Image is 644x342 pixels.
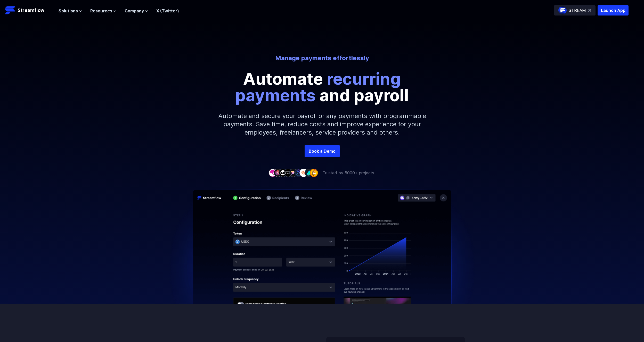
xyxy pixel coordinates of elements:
[305,169,313,177] img: company-8
[305,145,340,157] a: Book a Demo
[310,169,318,177] img: company-9
[289,169,297,177] img: company-5
[274,169,282,177] img: company-2
[554,5,596,15] a: STREAM
[125,8,144,14] span: Company
[569,7,586,13] p: STREAM
[59,8,82,14] button: Solutions
[125,8,148,14] button: Company
[588,9,591,12] img: top-right-arrow.svg
[5,5,53,15] a: Streamflow
[90,8,112,14] span: Resources
[211,104,433,145] p: Automate and secure your payroll or any payments with programmable payments. Save time, reduce co...
[235,69,401,105] span: recurring payments
[294,169,303,177] img: company-6
[90,8,116,14] button: Resources
[206,71,438,104] p: Automate and payroll
[323,170,374,176] p: Trusted by 5000+ projects
[268,169,277,177] img: company-1
[299,169,308,177] img: company-7
[279,169,287,177] img: company-3
[156,8,179,13] a: X (Twitter)
[558,6,567,14] img: streamflow-logo-circle.png
[598,5,629,15] button: Launch App
[18,7,44,14] p: Streamflow
[179,54,465,62] p: Manage payments effortlessly
[5,5,15,15] img: Streamflow Logo
[59,8,78,14] span: Solutions
[284,169,292,177] img: company-4
[164,189,480,317] img: Hero Image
